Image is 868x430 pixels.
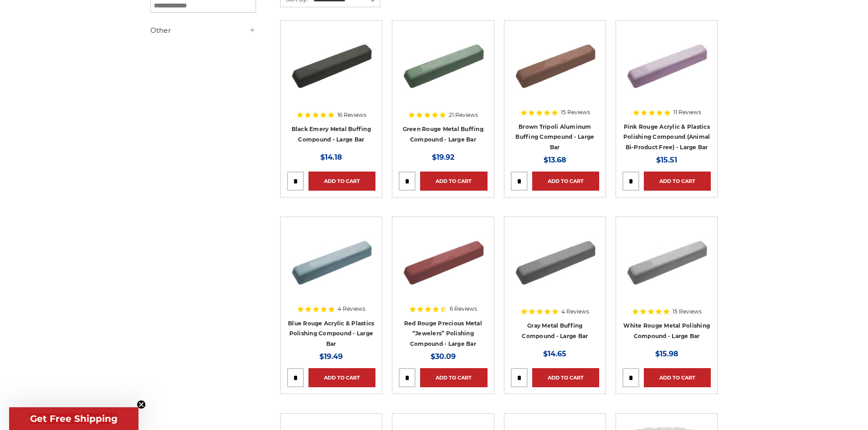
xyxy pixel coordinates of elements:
[543,349,566,358] span: $14.65
[399,223,487,296] img: Red Rouge Jewelers Buffing Compound
[287,223,375,296] img: Blue rouge polishing compound
[150,25,256,36] h5: Other
[644,368,711,387] a: Add to Cart
[287,223,375,340] a: Blue rouge polishing compound
[431,352,456,361] span: $30.09
[137,400,146,409] button: Close teaser
[399,223,487,340] a: Red Rouge Jewelers Buffing Compound
[288,320,374,347] a: Blue Rouge Acrylic & Plastics Polishing Compound - Large Bar
[511,27,599,100] img: Brown Tripoli Aluminum Buffing Compound
[420,368,487,387] a: Add to Cart
[532,368,599,387] a: Add to Cart
[287,27,375,143] a: Black Stainless Steel Buffing Compound
[511,223,599,340] a: Gray Buffing Compound
[644,172,711,191] a: Add to Cart
[622,223,711,340] a: White Rouge Buffing Compound
[287,27,375,100] img: Black Stainless Steel Buffing Compound
[432,153,454,162] span: $19.92
[655,349,678,358] span: $15.98
[622,223,711,296] img: White Rouge Buffing Compound
[308,172,375,191] a: Add to Cart
[30,413,118,424] span: Get Free Shipping
[320,153,342,162] span: $14.18
[308,368,375,387] a: Add to Cart
[623,123,710,151] a: Pink Rouge Acrylic & Plastics Polishing Compound (Animal Bi-Product Free) - Large Bar
[622,27,711,143] a: Pink Plastic Polishing Compound
[399,27,487,143] a: Green Rouge Aluminum Buffing Compound
[399,27,487,100] img: Green Rouge Aluminum Buffing Compound
[511,223,599,296] img: Gray Buffing Compound
[9,407,139,430] div: Get Free ShippingClose teaser
[420,172,487,191] a: Add to Cart
[515,123,594,151] a: Brown Tripoli Aluminum Buffing Compound - Large Bar
[544,156,566,164] span: $13.68
[532,172,599,191] a: Add to Cart
[656,156,677,164] span: $15.51
[511,27,599,143] a: Brown Tripoli Aluminum Buffing Compound
[319,352,343,361] span: $19.49
[622,27,711,100] img: Pink Plastic Polishing Compound
[404,320,482,347] a: Red Rouge Precious Metal “Jewelers” Polishing Compound - Large Bar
